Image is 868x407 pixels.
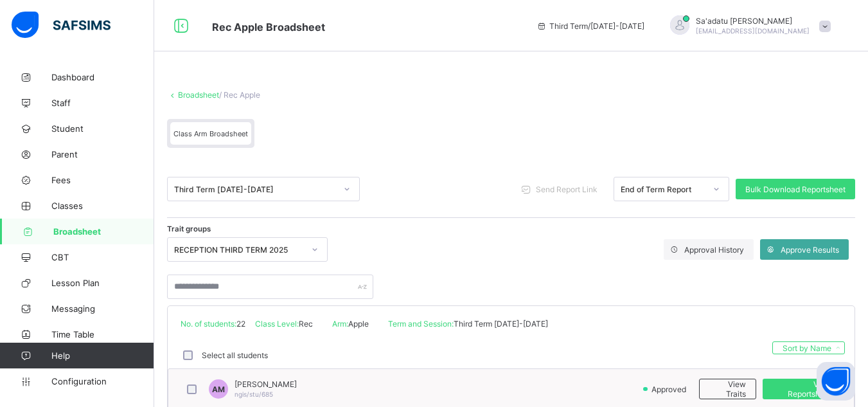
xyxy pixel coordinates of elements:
span: Sa'adatu [PERSON_NAME] [696,16,810,26]
span: Arm: [332,319,348,329]
span: Student [51,123,154,134]
span: Broadsheet [53,226,154,237]
span: ngis/stu/685 [235,390,273,398]
span: Send Report Link [536,185,598,194]
span: Class Arm Broadsheet [212,21,325,33]
span: session/term information [536,21,644,31]
span: Trait groups [167,224,211,233]
span: Help [51,350,154,361]
span: Class Level: [255,319,299,329]
div: RECEPTION THIRD TERM 2025 [174,245,304,255]
span: Term and Session: [388,319,454,329]
span: Time Table [51,329,154,339]
span: Lesson Plan [51,278,154,288]
span: Staff [51,98,154,108]
span: CBT [51,252,154,262]
span: Classes [51,201,154,211]
span: View Reportsheet [772,379,831,399]
span: Sort by Name [783,343,831,353]
span: No. of students: [181,319,236,329]
span: [EMAIL_ADDRESS][DOMAIN_NAME] [696,27,810,35]
span: View Traits [709,379,746,399]
span: [PERSON_NAME] [235,379,297,389]
button: Open asap [817,362,855,401]
span: / Rec Apple [219,90,260,100]
span: Approval History [684,245,744,255]
div: End of Term Report [621,185,705,194]
span: Rec [299,319,313,329]
div: Sa'adatu Muhammed [657,15,837,37]
label: Select all students [202,350,268,360]
span: Configuration [51,376,154,386]
span: Approve Results [781,245,839,255]
span: Class Arm Broadsheet [173,129,248,138]
a: Broadsheet [178,90,219,100]
span: Approved [650,384,690,394]
span: Parent [51,149,154,159]
span: Dashboard [51,72,154,82]
span: AM [212,384,225,394]
span: 22 [236,319,245,329]
span: Messaging [51,303,154,314]
span: Apple [348,319,369,329]
span: Bulk Download Reportsheet [745,185,846,194]
div: Third Term [DATE]-[DATE] [174,185,336,194]
img: safsims [12,12,111,39]
span: Third Term [DATE]-[DATE] [454,319,548,329]
span: Fees [51,175,154,185]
